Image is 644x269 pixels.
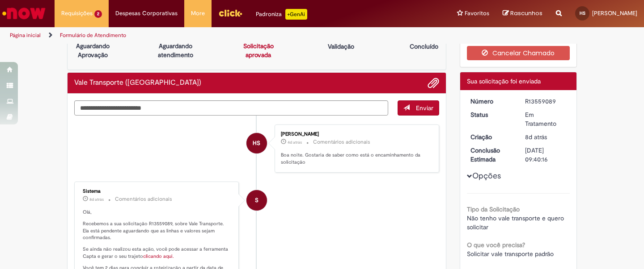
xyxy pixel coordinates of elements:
[467,250,554,258] span: Solicitar vale transporte padrão
[83,220,232,241] p: Recebemos a sua solicitação R13559089, sobre Vale Transporte. Ela está pendente aguardando que as...
[74,100,388,116] textarea: Digite sua mensagem aqui...
[467,46,570,60] button: Cancelar Chamado
[592,9,637,17] span: [PERSON_NAME]
[410,42,438,51] p: Concluído
[218,6,242,20] img: click_logo_yellow_360x200.png
[255,190,258,211] span: S
[525,132,567,141] div: 23/09/2025 13:40:12
[467,77,541,85] span: Sua solicitação foi enviada
[467,205,520,213] b: Tipo da Solicitação
[71,41,114,59] p: Aguardando Aprovação
[281,152,430,166] p: Boa noite. Gostaria de saber como está o encaminhamento da solicitação
[83,209,232,216] p: Olá,
[246,133,267,153] div: Herman Pimentel Staudohar
[143,253,174,260] a: clicando aqui.
[83,246,232,260] p: Se ainda não realizou esta ação, você pode acessar a ferramenta Capta e gerar o seu trajeto
[74,79,201,87] h2: Vale Transporte (VT) Histórico de tíquete
[1,4,47,22] img: ServiceNow
[89,197,104,202] time: 23/09/2025 13:40:16
[525,110,567,128] div: Em Tratamento
[428,77,439,89] button: Adicionar anexos
[281,132,430,137] div: [PERSON_NAME]
[467,241,525,249] b: O que você precisa?
[464,110,519,119] dt: Status
[525,146,567,164] div: [DATE] 09:40:16
[525,133,547,141] time: 23/09/2025 13:40:12
[465,9,489,18] span: Favoritos
[288,140,302,145] time: 26/09/2025 20:03:51
[256,9,307,20] div: Padroniza
[94,10,102,18] span: 2
[285,9,307,20] p: +GenAi
[246,190,267,211] div: System
[191,9,205,18] span: More
[154,41,197,59] p: Aguardando atendimento
[525,133,547,141] span: 8d atrás
[503,9,542,18] a: Rascunhos
[243,42,274,59] a: Solicitação aprovada
[313,138,370,146] small: Comentários adicionais
[115,9,178,18] span: Despesas Corporativas
[61,9,93,18] span: Requisições
[398,100,439,116] button: Enviar
[115,195,172,203] small: Comentários adicionais
[467,214,566,231] span: Não tenho vale transporte e quero solicitar
[253,132,260,154] span: HS
[416,104,433,112] span: Enviar
[464,97,519,106] dt: Número
[7,27,423,44] ul: Trilhas de página
[89,197,104,202] span: 8d atrás
[10,32,41,39] a: Página inicial
[580,10,585,16] span: HS
[525,97,567,106] div: R13559089
[60,32,126,39] a: Formulário de Atendimento
[464,132,519,141] dt: Criação
[288,140,302,145] span: 4d atrás
[83,189,232,194] div: Sistema
[328,42,354,51] p: Validação
[510,9,542,17] span: Rascunhos
[464,146,519,164] dt: Conclusão Estimada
